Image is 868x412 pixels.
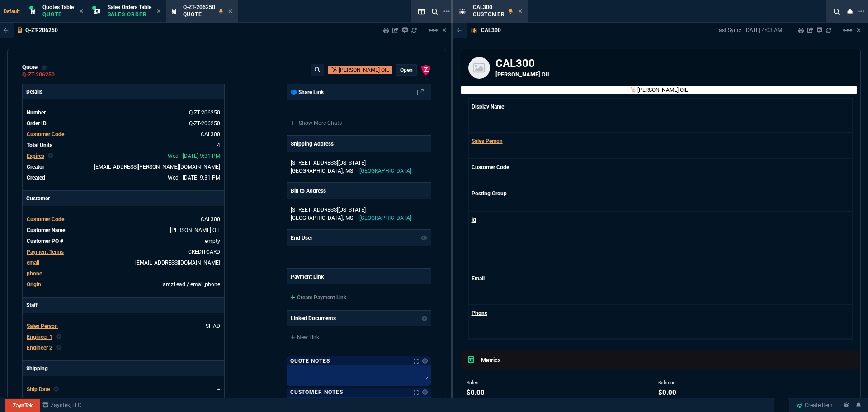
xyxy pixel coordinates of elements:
tr: undefined [26,237,221,246]
tr: undefined [26,141,221,150]
tr: Name [469,305,852,339]
a: Create Payment Link [291,294,347,301]
nx-icon: Clear selected rep [56,344,61,352]
p: Q-ZT-206250 [25,27,58,34]
a: FEDEX [203,397,220,403]
a: empty [205,238,220,244]
mat-icon: Example home icon [428,25,439,36]
p: Quote [183,11,215,18]
nx-icon: Open New Tab [443,7,450,16]
a: New Link [291,333,427,341]
p: Customer [473,11,505,18]
p: Customer [23,191,224,206]
tr: undefined [26,173,221,182]
div: Add to Watchlist [41,64,47,71]
p: Shipping Address [291,140,334,148]
tr: See Marketplace Order [469,212,852,270]
span: Customer Code [27,216,64,223]
nx-icon: Back to Table [4,27,9,33]
a: Hide Workbench [857,27,861,34]
a: -- [217,270,220,277]
a: msbcCompanyName [40,401,84,409]
span: [GEOGRAPHIC_DATA] [359,168,411,174]
tr: undefined [26,215,221,224]
tr: See Marketplace Order [26,119,221,128]
span: Display Name [472,104,504,110]
tr: Name [469,270,852,305]
nx-icon: Open New Tab [858,7,864,16]
h5: Metrics [481,356,857,365]
span: 2025-10-15T21:31:39.171Z [168,153,220,159]
nx-icon: Show/Hide End User to Customer [421,234,427,242]
span: email [27,260,39,266]
span: Created [27,175,45,181]
span: Balance [658,379,675,385]
span: -- [297,254,300,260]
span: Creator [27,164,44,170]
nx-icon: Clear selected rep [53,385,59,393]
tr: undefined [26,130,221,139]
a: -- [217,345,220,351]
p: CAL300 [481,27,501,34]
span: Agent [27,397,41,403]
a: Origin [27,281,41,288]
span: Customer Name [27,227,65,233]
tr: undefined [26,152,221,161]
a: Q-ZT-206250 [22,74,55,76]
div: quote [22,64,47,71]
nx-icon: Close Workbench [844,6,856,17]
p: End User [291,234,312,242]
p: Payment Link [291,273,324,281]
tr: undefined [26,247,221,256]
p: Linked Documents [291,314,336,322]
tr: undefined [469,133,852,159]
tr: See Marketplace Order [26,108,221,117]
a: Create Item [793,398,836,412]
span: Expires [27,153,44,159]
a: See Marketplace Order [189,120,220,127]
span: Payment Terms [27,249,64,255]
p: Bill to Address [291,187,326,195]
span: CAL300 [473,4,492,10]
a: Open Customer in hubSpot [461,86,857,94]
span: Order ID [27,120,47,127]
nx-icon: Close Tab [228,8,232,15]
span: amzLead / email,phone [163,281,220,288]
span: MS [345,215,353,221]
span: Customer PO # [27,238,63,244]
a: SHAD [206,323,220,329]
nx-icon: Split Panels [415,6,428,17]
span: [GEOGRAPHIC_DATA], [291,215,344,221]
span: -- [355,215,358,221]
span: -- [355,168,358,174]
span: Customer Code [472,164,509,170]
span: Engineer 2 [27,345,52,351]
span: Sales Person [27,323,58,329]
nx-icon: Close Tab [157,8,161,15]
span: Sales Orders Table [108,4,151,10]
span: balance [658,388,676,397]
h3: CAL300 [495,57,853,70]
nx-icon: Search [428,6,442,17]
span: Ship Date [27,386,50,393]
span: Total Units [27,142,52,148]
tr: Customer Type [469,185,852,212]
p: Details [23,84,224,99]
span: sales [467,388,485,397]
span: Quotes Table [42,4,74,10]
a: CAL300 [201,131,220,137]
tr: Name [469,159,852,185]
span: Sales [467,379,478,385]
p: open [400,66,413,74]
p: [STREET_ADDRESS][US_STATE] [291,159,427,167]
a: Hide Workbench [442,27,446,34]
a: CLARK OIL [170,227,220,233]
p: [PERSON_NAME] OIL [339,66,389,74]
tr: undefined [26,322,221,331]
nx-icon: Close Tab [79,8,83,15]
p: [DATE] 4:03 AM [745,27,782,34]
tr: undefined [26,280,221,289]
span: -- [217,386,220,393]
span: [GEOGRAPHIC_DATA] [359,215,411,221]
p: Customer Notes [290,388,343,396]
